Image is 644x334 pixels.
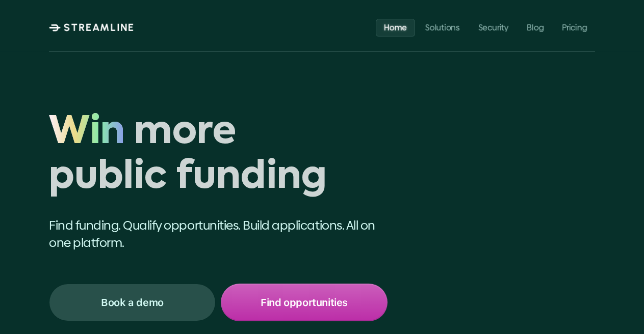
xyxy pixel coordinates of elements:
a: Book a demo [49,284,216,321]
p: Home [384,22,407,32]
p: Security [478,22,508,32]
a: Pricing [554,18,595,36]
p: Find funding. Qualify opportunities. Build applications. All on one platform. [49,217,388,251]
a: STREAMLINE [49,21,134,34]
p: STREAMLINE [64,21,134,34]
p: Book a demo [101,296,164,309]
h1: Win more public funding [49,110,388,201]
p: Pricing [562,22,587,32]
a: Security [470,18,517,36]
p: Find opportunities [261,296,348,309]
p: Blog [527,22,544,32]
a: Home [376,18,415,36]
a: Find opportunities [221,284,388,321]
a: Blog [519,18,552,36]
p: Solutions [425,22,460,32]
span: Win [49,110,125,156]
